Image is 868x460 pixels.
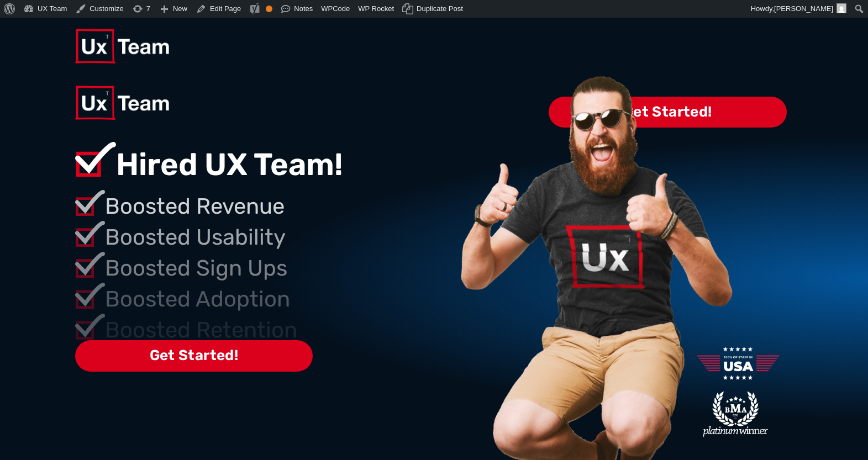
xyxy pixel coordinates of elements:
span: UX Team! [204,146,343,183]
p: Boosted Sign Ups [105,252,455,285]
span: Hired [116,146,198,183]
p: Boosted Revenue [105,190,455,223]
p: Boosted Usability [105,221,455,254]
div: OK [266,6,272,12]
span: [PERSON_NAME] [774,4,833,13]
p: Boosted Retention [105,314,455,347]
p: Boosted Adoption [105,283,455,316]
span: Get Started! [75,340,313,372]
